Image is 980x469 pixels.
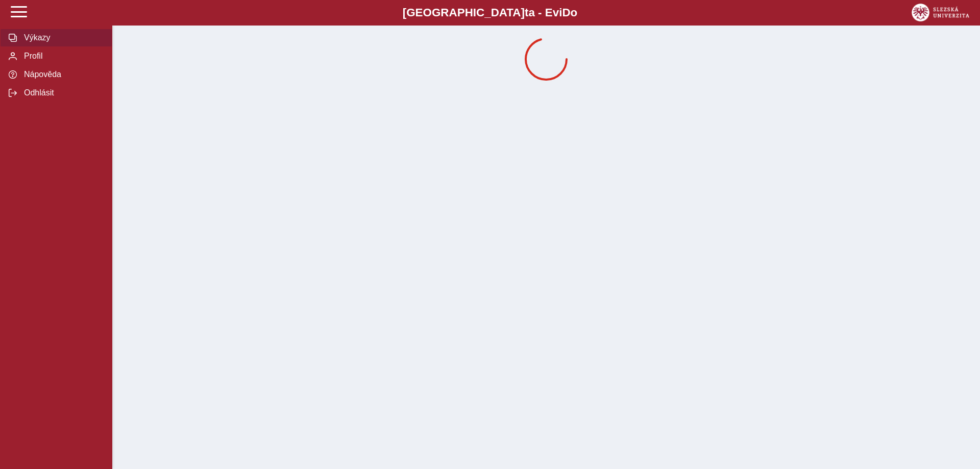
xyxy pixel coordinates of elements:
span: Odhlásit [21,88,104,97]
span: o [571,6,578,19]
span: Výkazy [21,33,104,42]
span: t [525,6,528,19]
b: [GEOGRAPHIC_DATA] a - Evi [31,6,949,19]
span: Profil [21,52,104,61]
span: Nápověda [21,70,104,79]
img: logo_web_su.png [912,4,969,21]
span: D [562,6,570,19]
